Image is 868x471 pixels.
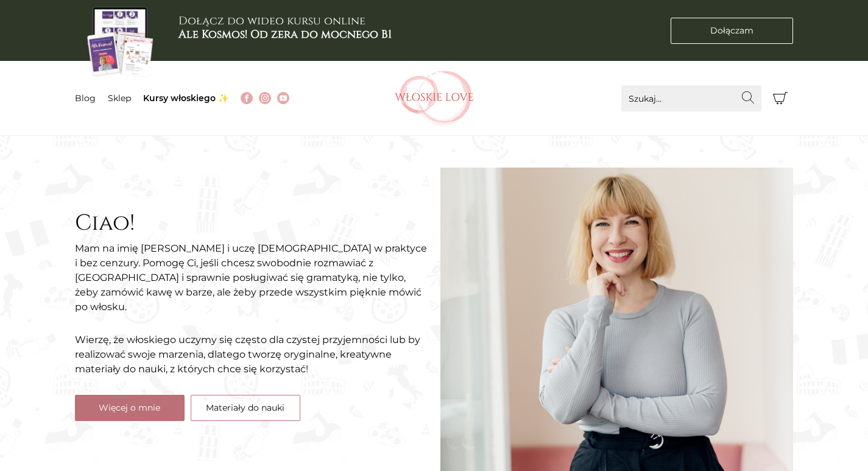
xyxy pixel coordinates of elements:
a: Więcej o mnie [75,395,185,421]
p: Mam na imię [PERSON_NAME] i uczę [DEMOGRAPHIC_DATA] w praktyce i bez cenzury. Pomogę Ci, jeśli ch... [75,241,428,314]
button: Koszyk [767,85,794,112]
img: Włoskielove [395,71,474,126]
a: Kursy włoskiego ✨ [143,93,228,104]
a: Materiały do nauki [191,395,300,421]
span: Dołączam [710,24,753,37]
p: Wierzę, że włoskiego uczymy się często dla czystej przyjemności lub by realizować swoje marzenia,... [75,333,428,377]
input: Szukaj... [621,85,761,112]
h3: Dołącz do wideo kursu online [178,15,392,41]
a: Dołączam [671,18,793,44]
a: Blog [75,93,96,104]
a: Sklep [108,93,131,104]
h2: Ciao! [75,210,428,236]
b: Ale Kosmos! Od zera do mocnego B1 [178,27,392,42]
